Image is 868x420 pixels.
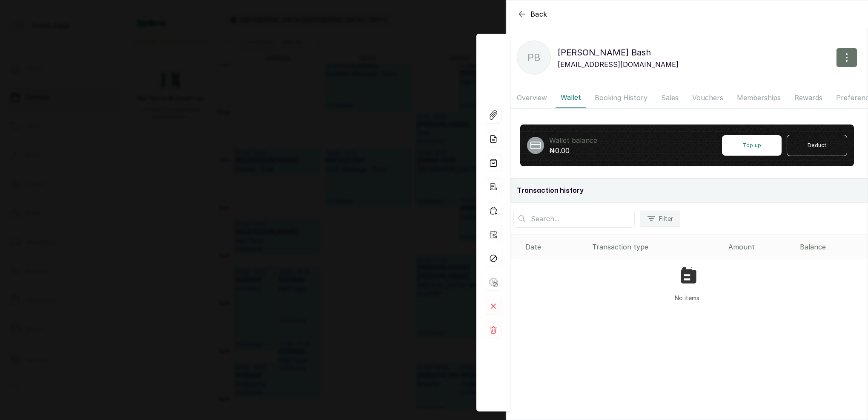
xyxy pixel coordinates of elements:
[687,87,728,108] button: Vouchers
[513,210,635,228] input: Search...
[675,293,699,302] p: No items
[512,87,552,108] button: Overview
[732,87,786,108] button: Memberships
[558,46,679,59] p: [PERSON_NAME] Bash
[592,242,722,252] div: Transaction type
[640,211,680,227] button: Filter
[728,242,794,252] div: Amount
[527,50,541,65] p: PB
[549,145,597,156] p: ₦0.00
[549,135,597,145] p: Wallet balance
[590,87,653,108] button: Booking History
[789,87,828,108] button: Rewards
[659,214,673,223] span: Filter
[787,135,847,156] button: Deduct
[800,242,864,252] div: Balance
[558,59,679,70] p: [EMAIL_ADDRESS][DOMAIN_NAME]
[517,185,857,196] h2: Transaction history
[517,9,547,19] button: Back
[556,87,586,108] button: Wallet
[722,135,782,156] button: Top up
[656,87,684,108] button: Sales
[530,9,547,19] span: Back
[525,242,585,252] div: Date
